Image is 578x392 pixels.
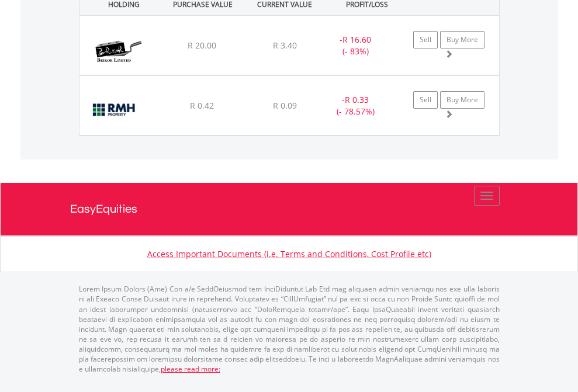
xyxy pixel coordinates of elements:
a: Sell [413,31,438,48]
img: EQU.ZA.RMH.png [85,91,144,132]
a: Access Important Documents (i.e. Terms and Conditions, Cost Profile etc) [147,248,431,259]
div: - (- 83%) [319,34,392,57]
span: R 3.40 [273,40,297,51]
span: R 20.00 [188,40,216,51]
img: EQU.ZA.BIK.png [85,30,151,72]
span: R 16.60 [342,34,371,45]
div: - (- 78.57%) [319,94,392,117]
a: Buy More [440,91,484,109]
span: R 0.42 [190,100,214,111]
a: Buy More [440,31,484,48]
span: R 0.33 [345,94,369,105]
span: R 0.09 [273,100,297,111]
p: Lorem Ipsum Dolors (Ame) Con a/e SeddOeiusmod tem InciDiduntut Lab Etd mag aliquaen admin veniamq... [79,284,500,374]
a: please read more: [161,364,220,374]
a: Sell [413,91,438,109]
a: EasyEquities [70,183,508,235]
